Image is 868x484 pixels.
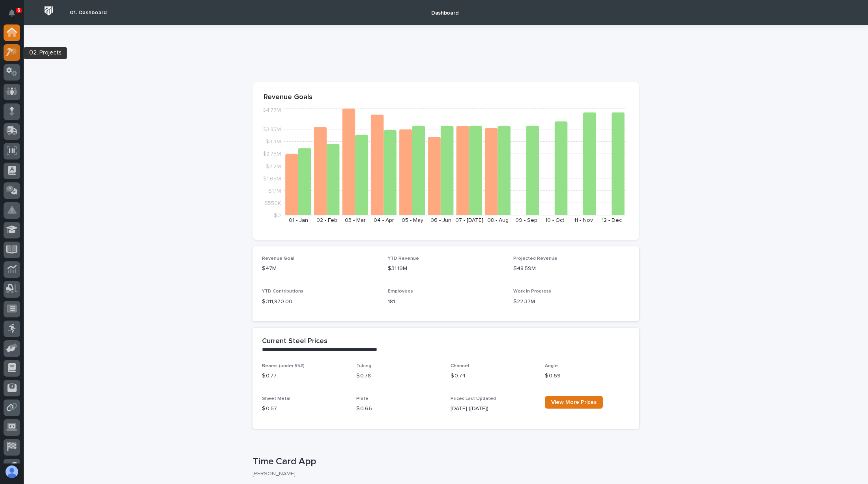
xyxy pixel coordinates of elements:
text: 03 - Mar [345,218,366,223]
tspan: $550K [264,200,281,206]
h2: 01. Dashboard [70,9,107,16]
p: [DATE] ([DATE]) [451,405,535,413]
tspan: $1.1M [268,188,281,193]
span: YTD Contributions [262,289,303,294]
span: Revenue Goal [262,256,294,261]
text: 08 - Aug [487,218,509,223]
span: Sheet Metal [262,396,290,401]
p: $ 0.66 [356,405,441,413]
text: 05 - May [402,218,423,223]
tspan: $0 [274,213,281,218]
text: 12 - Dec [602,218,622,223]
text: 11 - Nov [574,218,593,223]
span: Employees [388,289,413,294]
p: [PERSON_NAME] [253,471,633,477]
p: $47M [262,265,378,273]
text: 01 - Jan [289,218,308,223]
span: Prices Last Updated [451,396,496,401]
p: $ 0.74 [451,372,535,380]
p: $ 0.57 [262,405,347,413]
p: $31.19M [388,265,504,273]
p: $22.37M [513,298,630,306]
tspan: $2.75M [263,151,281,157]
span: YTD Revenue [388,256,419,261]
text: 07 - [DATE] [455,218,483,223]
p: Revenue Goals [264,93,628,102]
div: Notifications6 [10,9,20,22]
span: Work in Progress [513,289,551,294]
p: Time Card App [253,456,636,467]
p: $48.59M [513,265,630,273]
text: 09 - Sep [515,218,537,223]
h2: Current Steel Prices [262,337,327,346]
span: Channel [451,364,469,368]
text: 04 - Apr [374,218,394,223]
tspan: $4.77M [262,107,281,113]
span: Beams (under 55#) [262,364,305,368]
p: $ 311,870.00 [262,298,378,306]
a: View More Prices [545,396,603,409]
span: Angle [545,364,558,368]
tspan: $1.65M [263,176,281,181]
p: $ 0.69 [545,372,630,380]
button: Notifications [4,5,20,21]
text: 10 - Oct [545,218,564,223]
span: Tubing [356,364,371,368]
text: 02 - Feb [316,218,337,223]
text: 06 - Jun [430,218,451,223]
p: 6 [17,8,20,13]
p: $ 0.78 [356,372,441,380]
span: View More Prices [551,400,597,405]
span: Projected Revenue [513,256,557,261]
tspan: $3.3M [266,139,281,144]
tspan: $3.85M [262,127,281,132]
p: $ 0.77 [262,372,347,380]
p: 181 [388,298,504,306]
tspan: $2.2M [266,163,281,169]
span: Plate [356,396,369,401]
img: Workspace Logo [41,4,56,18]
button: users-avatar [4,463,20,480]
